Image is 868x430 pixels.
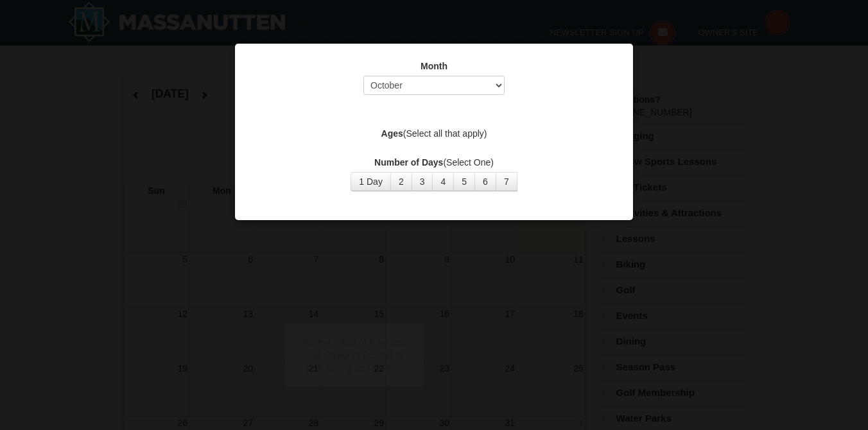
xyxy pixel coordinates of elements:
[390,172,412,191] button: 2
[351,172,391,191] button: 1 Day
[496,172,517,191] button: 7
[374,157,443,168] strong: Number of Days
[432,172,454,191] button: 4
[251,156,617,169] label: (Select One)
[474,172,496,191] button: 6
[285,323,424,387] div: Please select at least one Age Category (above) to view pricing on calendar.
[251,127,617,140] label: (Select all that apply)
[453,172,475,191] button: 5
[412,172,433,191] button: 3
[421,61,447,71] strong: Month
[381,128,403,139] strong: Ages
